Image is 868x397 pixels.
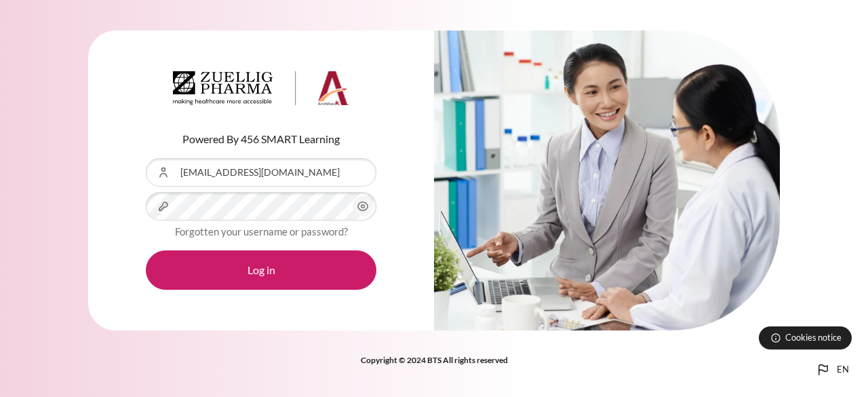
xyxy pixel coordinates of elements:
[146,158,376,187] input: Username or Email Address
[175,225,348,238] a: Forgotten your username or password?
[810,356,854,383] button: Languages
[837,363,849,377] span: en
[146,250,376,290] button: Log in
[146,131,376,147] p: Powered By 456 SMART Learning
[785,331,842,344] span: Cookies notice
[173,71,349,105] img: Architeck
[173,71,349,111] a: Architeck
[759,326,852,349] button: Cookies notice
[361,355,508,365] strong: Copyright © 2024 BTS All rights reserved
